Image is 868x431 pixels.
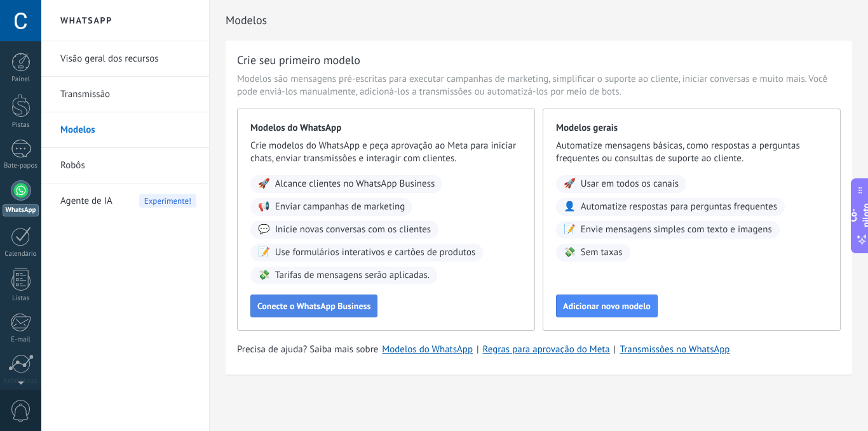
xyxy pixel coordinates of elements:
li: Agente de IA [41,183,209,218]
font: WhatsApp [60,15,112,26]
font: Enviar campanhas de marketing [275,201,405,213]
a: Modelos do WhatsApp [382,343,473,355]
font: Experimente! [144,196,191,206]
a: Robôs [60,148,196,183]
font: | [614,343,616,355]
font: Modelos [226,13,267,27]
a: Visão geral dos recursos [60,41,196,77]
font: Pistas [12,121,30,129]
button: Conecte o WhatsApp Business [250,295,377,317]
font: E-mail [11,335,30,344]
font: 📝 [564,223,576,235]
font: 🚀 [564,178,576,190]
font: Use formulários interativos e cartões de produtos [275,246,476,258]
font: Listas [12,294,29,303]
font: Automatize mensagens básicas, como respostas a perguntas frequentes ou consultas de suporte ao cl... [556,140,800,164]
font: 💸 [258,269,270,281]
font: Envie mensagens simples com texto e imagens [581,223,772,235]
a: Modelos [60,112,196,148]
font: Modelos gerais [556,122,618,134]
font: Robôs [60,159,85,171]
font: Calendário [4,249,36,258]
font: WhatsApp [6,206,36,215]
font: 👤 [564,201,576,213]
font: 📝 [258,246,270,258]
li: Visão geral dos recursos [41,41,209,77]
li: Modelos [41,112,209,148]
font: Modelos são mensagens pré-escritas para executar campanhas de marketing, simplificar o suporte ao... [237,73,827,98]
font: Alcance clientes no WhatsApp Business [275,178,435,190]
font: Automatize respostas para perguntas frequentes [581,201,777,213]
font: Usar em todos os canais [581,178,679,190]
font: 📢 [258,201,270,213]
font: Tarifas de mensagens serão aplicadas. [275,269,430,281]
font: Precisa de ajuda? Saiba mais sobre [237,343,378,355]
a: Transmissões no WhatsApp [620,343,729,355]
font: Painel [11,75,30,84]
button: Adicionar novo modelo [556,295,658,317]
font: Visão geral dos recursos [60,53,159,65]
font: 💬 [258,223,270,235]
font: Adicionar novo modelo [563,300,651,312]
a: Transmissão [60,77,196,112]
font: Conecte o WhatsApp Business [257,300,370,312]
font: Bate-papos [4,161,37,170]
font: | [477,343,479,355]
li: Robôs [41,148,209,183]
font: Inicie novas conversas com os clientes [275,223,431,235]
font: Crie modelos do WhatsApp e peça aprovação ao Meta para iniciar chats, enviar transmissões e inter... [250,140,516,164]
font: 💸 [564,246,576,258]
li: Transmissão [41,77,209,112]
font: Crie seu primeiro modelo [237,53,360,67]
font: Modelos [60,124,95,136]
a: Agente de IAExperimente! [60,183,196,219]
font: Modelos do WhatsApp [250,122,341,134]
a: Regras para aprovação do Meta [483,343,610,355]
font: Sem taxas [581,246,623,258]
font: Agente de IA [60,195,112,207]
font: Transmissão [60,88,110,100]
font: 🚀 [258,178,270,190]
